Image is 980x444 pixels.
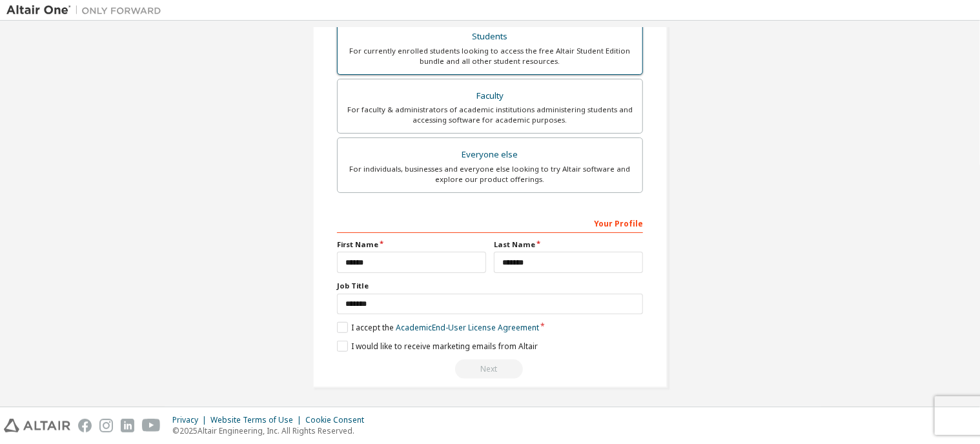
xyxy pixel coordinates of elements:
[337,341,538,352] label: I would like to receive marketing emails from Altair
[345,28,635,46] div: Students
[210,415,305,425] div: Website Terms of Use
[172,415,210,425] div: Privacy
[345,146,635,164] div: Everyone else
[78,419,92,432] img: facebook.svg
[494,239,643,250] label: Last Name
[345,105,635,125] div: For faculty & administrators of academic institutions administering students and accessing softwa...
[345,164,635,185] div: For individuals, businesses and everyone else looking to try Altair software and explore our prod...
[337,239,486,250] label: First Name
[337,212,643,233] div: Your Profile
[337,359,643,379] div: Read and acccept EULA to continue
[121,419,134,432] img: linkedin.svg
[337,322,539,333] label: I accept the
[99,419,113,432] img: instagram.svg
[345,46,635,66] div: For currently enrolled students looking to access the free Altair Student Edition bundle and all ...
[345,87,635,105] div: Faculty
[172,425,372,436] p: © 2025 Altair Engineering, Inc. All Rights Reserved.
[396,322,539,333] a: Academic End-User License Agreement
[305,415,372,425] div: Cookie Consent
[4,419,70,432] img: altair_logo.svg
[6,4,168,17] img: Altair One
[142,419,161,432] img: youtube.svg
[337,281,643,291] label: Job Title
